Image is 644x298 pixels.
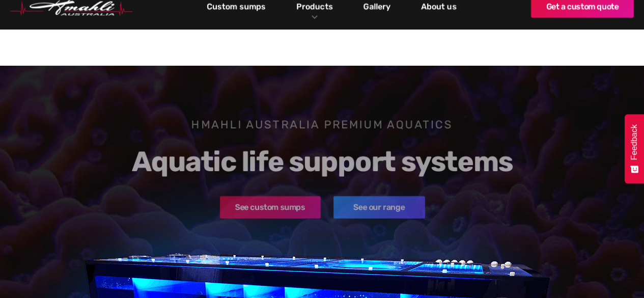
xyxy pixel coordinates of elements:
[625,114,644,183] button: Feedback - Show survey
[333,196,425,219] a: See our range
[630,124,639,160] span: Feedback
[59,145,585,178] h2: Aquatic life support systems
[59,117,585,132] h1: Hmahli Australia premium aquatics
[219,196,320,219] a: See custom sumps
